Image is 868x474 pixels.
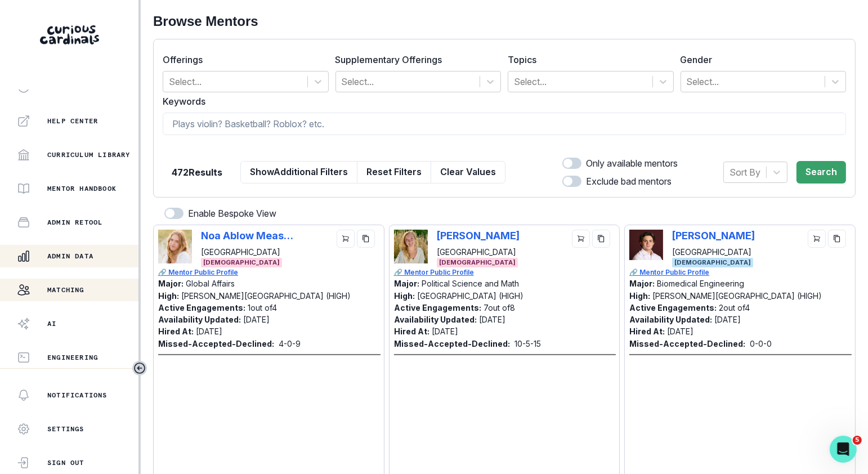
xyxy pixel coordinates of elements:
[279,338,301,350] p: 4 - 0 - 9
[163,113,846,135] input: Plays violin? Basketball? Roblox? etc.
[431,161,505,184] button: Clear Values
[158,230,192,263] img: Picture of Noa Ablow Measelle
[47,218,102,227] p: Admin Retool
[479,315,505,324] p: [DATE]
[394,303,481,312] p: Active Engagements:
[592,230,610,248] button: copy
[652,291,822,301] p: [PERSON_NAME][GEOGRAPHIC_DATA] (HIGH)
[629,267,852,278] a: 🔗 Mentor Public Profile
[394,291,415,301] p: High:
[357,161,431,184] button: Reset Filters
[158,327,194,336] p: Hired At:
[196,327,222,336] p: [DATE]
[158,315,241,324] p: Availability Updated:
[47,353,98,362] p: Engineering
[830,436,857,463] iframe: Intercom live chat
[672,258,753,267] span: [DEMOGRAPHIC_DATA]
[172,166,222,179] p: 472 Results
[629,315,712,324] p: Availability Updated:
[243,315,270,324] p: [DATE]
[808,230,826,248] button: cart
[394,315,477,324] p: Availability Updated:
[158,303,245,312] p: Active Engagements:
[47,391,108,400] p: Notifications
[201,258,282,267] span: [DEMOGRAPHIC_DATA]
[572,230,590,248] button: cart
[437,230,520,242] p: [PERSON_NAME]
[47,252,93,261] p: Admin Data
[672,230,755,242] p: [PERSON_NAME]
[47,117,98,126] p: Help Center
[422,279,519,288] p: Political Science and Math
[163,53,322,66] label: Offerings
[394,338,510,350] p: Missed-Accepted-Declined:
[853,436,862,445] span: 5
[681,53,840,66] label: Gender
[629,303,717,312] p: Active Engagements:
[629,279,655,288] p: Major:
[40,25,99,44] img: Curious Cardinals Logo
[335,53,495,66] label: Supplementary Offerings
[158,279,184,288] p: Major:
[188,207,276,220] p: Enable Bespoke View
[394,279,419,288] p: Major:
[240,161,357,184] button: ShowAdditional Filters
[153,14,856,30] h2: Browse Mentors
[158,338,274,350] p: Missed-Accepted-Declined:
[828,230,846,248] button: copy
[186,279,235,288] p: Global Affairs
[132,361,147,375] button: Toggle sidebar
[47,424,84,433] p: Settings
[514,338,541,350] p: 10 - 5 - 15
[657,279,744,288] p: Biomedical Engineering
[163,95,839,108] label: Keywords
[667,327,693,336] p: [DATE]
[586,156,678,170] p: Only available mentors
[47,150,131,159] p: Curriculum Library
[201,246,294,258] p: [GEOGRAPHIC_DATA]
[629,327,665,336] p: Hired At:
[201,230,294,242] p: Noa Ablow Measelle
[394,230,428,263] img: Picture of Phoebe Dragseth
[394,327,429,336] p: Hired At:
[181,291,351,301] p: [PERSON_NAME][GEOGRAPHIC_DATA] (HIGH)
[47,285,84,294] p: Matching
[484,303,515,312] p: 7 out of 8
[629,230,663,261] img: Picture of Mark DeMonte
[432,327,458,336] p: [DATE]
[508,53,667,66] label: Topics
[357,230,375,248] button: copy
[47,458,84,467] p: Sign Out
[158,267,381,278] a: 🔗 Mentor Public Profile
[719,303,750,312] p: 2 out of 4
[248,303,277,312] p: 1 out of 4
[797,161,846,184] button: Search
[47,319,56,328] p: AI
[714,315,741,324] p: [DATE]
[417,291,524,301] p: [GEOGRAPHIC_DATA] (HIGH)
[437,258,518,267] span: [DEMOGRAPHIC_DATA]
[437,246,520,258] p: [GEOGRAPHIC_DATA]
[47,184,117,193] p: Mentor Handbook
[629,291,650,301] p: High:
[629,338,745,350] p: Missed-Accepted-Declined:
[337,230,355,248] button: cart
[158,291,179,301] p: High:
[394,267,616,278] a: 🔗 Mentor Public Profile
[750,338,772,350] p: 0 - 0 - 0
[586,175,672,188] p: Exclude bad mentors
[672,246,755,258] p: [GEOGRAPHIC_DATA]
